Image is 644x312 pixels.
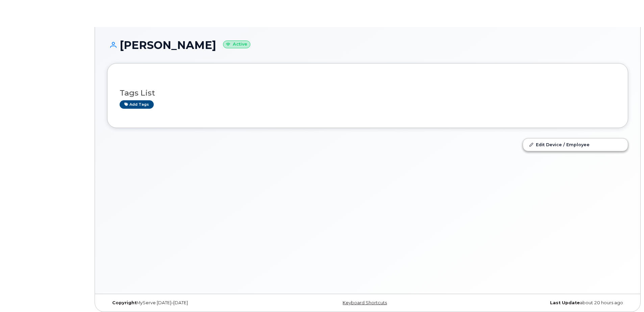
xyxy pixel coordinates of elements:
h1: [PERSON_NAME] [107,39,628,51]
h3: Tags List [120,89,616,97]
div: about 20 hours ago [454,300,628,306]
a: Add tags [120,100,154,109]
small: Active [223,41,250,48]
strong: Copyright [112,300,137,305]
a: Edit Device / Employee [523,138,628,151]
a: Keyboard Shortcuts [343,300,387,305]
div: MyServe [DATE]–[DATE] [107,300,281,306]
strong: Last Update [550,300,580,305]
